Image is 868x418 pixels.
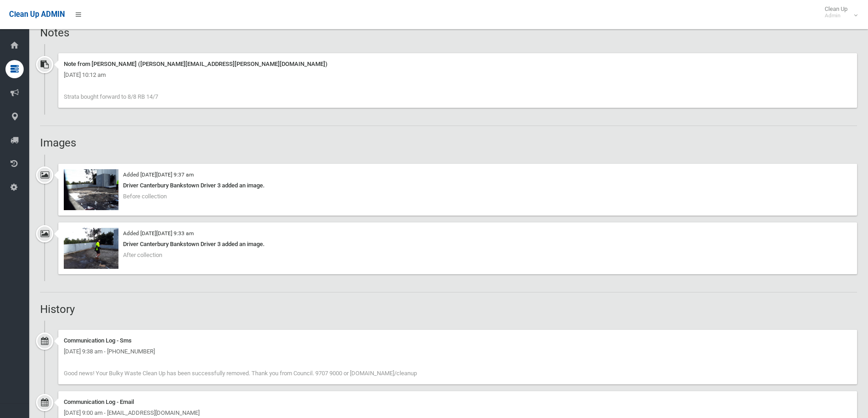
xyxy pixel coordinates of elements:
[64,70,852,81] div: [DATE] 10:12 am
[123,171,194,178] small: Added [DATE][DATE] 9:37 am
[64,346,852,357] div: [DATE] 9:38 am - [PHONE_NUMBER]
[123,252,162,258] span: After collection
[64,239,852,250] div: Driver Canterbury Bankstown Driver 3 added an image.
[40,137,857,149] h2: Images
[40,27,857,39] h2: Notes
[123,230,194,237] small: Added [DATE][DATE] 9:33 am
[820,5,857,19] span: Clean Up
[9,10,65,19] span: Clean Up ADMIN
[64,169,118,210] img: 2025-08-0809.36.354863102465442484365.jpg
[64,59,852,70] div: Note from [PERSON_NAME] ([PERSON_NAME][EMAIL_ADDRESS][PERSON_NAME][DOMAIN_NAME])
[64,335,852,346] div: Communication Log - Sms
[825,12,847,19] small: Admin
[64,228,118,269] img: 2025-08-0809.33.422058180810187672604.jpg
[64,397,852,408] div: Communication Log - Email
[40,303,857,315] h2: History
[64,93,158,100] span: Strata bought forward to 8/8 RB 14/7
[64,180,852,191] div: Driver Canterbury Bankstown Driver 3 added an image.
[64,370,417,377] span: Good news! Your Bulky Waste Clean Up has been successfully removed. Thank you from Council. 9707 ...
[123,193,167,200] span: Before collection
